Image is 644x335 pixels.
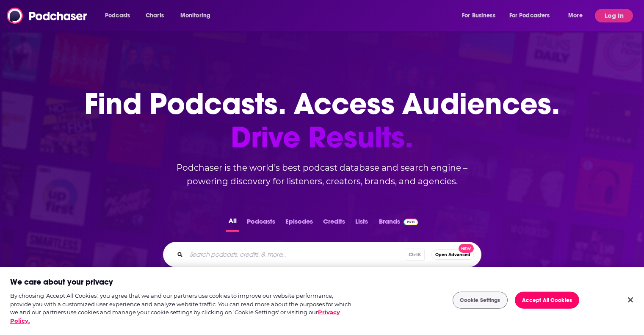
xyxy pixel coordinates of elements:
[453,292,508,309] button: Cookie Settings
[226,215,239,232] button: All
[10,292,354,325] div: By choosing 'Accept All Cookies', you agree that we and our partners use cookies to improve our w...
[146,10,164,22] span: Charts
[105,10,130,22] span: Podcasts
[321,215,348,232] button: Credits
[379,215,418,232] a: BrandsPodchaser Pro
[84,121,560,154] span: Drive Results.
[180,10,210,22] span: Monitoring
[10,277,113,288] h2: We care about your privacy
[568,10,583,22] span: More
[431,249,474,260] button: Open AdvancedNew
[459,244,474,253] span: New
[174,9,221,22] button: open menu
[153,161,492,188] h2: Podchaser is the world’s best podcast database and search engine – powering discovery for listene...
[435,252,470,257] span: Open Advanced
[99,9,141,22] button: open menu
[515,292,579,309] button: Accept All Cookies
[456,9,506,22] button: open menu
[621,291,640,309] button: Close
[84,87,560,154] h1: Find Podcasts. Access Audiences.
[163,242,481,267] div: Search podcasts, credits, & more...
[244,215,278,232] button: Podcasts
[462,10,495,22] span: For Business
[595,9,633,22] button: Log In
[405,249,425,261] span: Ctrl K
[186,248,405,261] input: Search podcasts, credits, & more...
[509,10,550,22] span: For Podcasters
[283,215,315,232] button: Episodes
[353,215,370,232] button: Lists
[504,9,562,22] button: open menu
[140,9,169,22] a: Charts
[7,8,88,24] img: Podchaser - Follow, Share and Rate Podcasts
[404,219,418,225] img: Podchaser Pro
[562,9,593,22] button: open menu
